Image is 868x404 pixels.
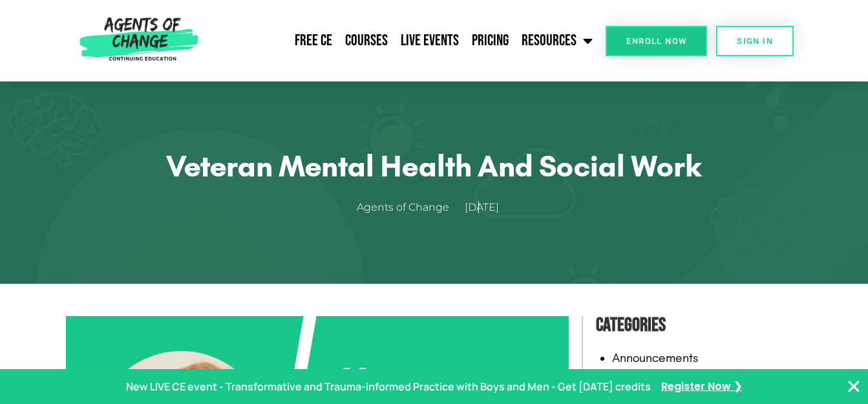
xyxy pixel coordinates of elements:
a: Announcements [612,350,699,365]
a: Free CE [288,25,339,57]
a: SIGN IN [716,26,794,56]
nav: Menu [204,25,599,57]
h4: Categories [596,310,803,341]
p: New LIVE CE event - Transformative and Trauma-informed Practice with Boys and Men - Get [DATE] cr... [126,377,651,396]
a: Agents of Change [357,198,462,217]
span: Agents of Change [357,198,449,217]
time: [DATE] [465,201,499,213]
span: Enroll Now [626,37,686,45]
span: SIGN IN [737,37,773,45]
h1: Veteran Mental Health and Social Work [98,148,770,184]
a: Pricing [465,25,515,57]
a: Live Events [394,25,465,57]
a: Resources [515,25,599,57]
button: Close Banner [846,379,862,394]
a: Enroll Now [606,26,707,56]
a: Register Now ❯ [661,377,742,396]
a: [DATE] [465,198,512,217]
a: Courses [339,25,394,57]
